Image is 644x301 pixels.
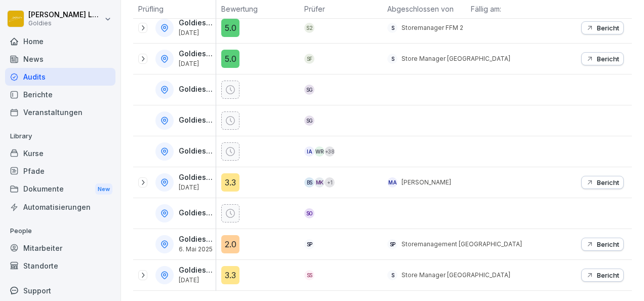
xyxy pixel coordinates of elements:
[387,23,397,33] div: S
[179,246,214,253] p: 6. Mai 2025
[5,128,115,144] p: Library
[597,24,619,32] p: Bericht
[28,20,102,27] p: Goldies
[314,146,325,157] div: WR
[221,235,239,253] div: 2.0
[179,116,214,125] p: Goldies Gräfestraße
[221,50,239,68] div: 5.0
[304,239,314,249] div: SP
[401,178,451,187] p: [PERSON_NAME]
[581,176,624,189] button: Bericht
[5,223,115,239] p: People
[387,54,397,64] div: S
[325,177,335,187] div: + 1
[179,266,214,275] p: Goldies Stuttgart Tübingerstr.
[5,32,115,50] a: Home
[179,85,214,94] p: Goldies Friedrichshain
[221,4,294,14] p: Bewertung
[221,19,239,37] div: 5.0
[221,173,239,192] div: 3.3
[5,180,115,199] a: DokumenteNew
[597,55,619,63] p: Bericht
[581,52,624,65] button: Bericht
[28,11,102,19] p: [PERSON_NAME] Loska
[179,209,214,217] p: Goldies Oranienstraße
[325,146,335,157] div: + 38
[179,184,214,191] p: [DATE]
[5,144,115,162] a: Kurse
[5,257,115,275] a: Standorte
[179,50,214,58] p: Goldies [GEOGRAPHIC_DATA]
[5,68,115,86] a: Audits
[5,239,115,257] a: Mitarbeiter
[221,266,239,284] div: 3.3
[387,177,397,187] div: MA
[5,50,115,68] a: News
[304,208,314,218] div: SO
[304,177,314,187] div: BS
[5,180,115,199] div: Dokumente
[401,23,463,32] p: Storemanager FFM 2
[401,271,510,280] p: Store Manager [GEOGRAPHIC_DATA]
[179,147,214,156] p: Goldies [GEOGRAPHIC_DATA]
[179,173,214,182] p: Goldies Köln
[179,29,214,36] p: [DATE]
[401,240,522,249] p: Storemanagement [GEOGRAPHIC_DATA]
[581,238,624,251] button: Bericht
[179,235,214,244] p: Goldies [GEOGRAPHIC_DATA]
[304,116,314,126] div: SG
[179,277,214,284] p: [DATE]
[304,23,314,33] div: S2
[387,239,397,249] div: SP
[5,198,115,216] a: Automatisierungen
[179,60,214,67] p: [DATE]
[304,54,314,64] div: SF
[179,19,214,27] p: Goldies FFM 2
[5,162,115,180] a: Pfade
[95,183,112,195] div: New
[401,54,510,63] p: Store Manager [GEOGRAPHIC_DATA]
[581,269,624,282] button: Bericht
[314,177,325,187] div: MK
[387,4,460,14] p: Abgeschlossen von
[597,178,619,186] p: Bericht
[304,270,314,280] div: SS
[304,85,314,95] div: SG
[597,271,619,279] p: Bericht
[5,282,115,299] div: Support
[597,240,619,248] p: Bericht
[5,86,115,103] a: Berichte
[5,103,115,121] a: Veranstaltungen
[387,270,397,280] div: S
[304,146,314,157] div: IA
[138,4,211,14] p: Prüfling
[581,21,624,34] button: Bericht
